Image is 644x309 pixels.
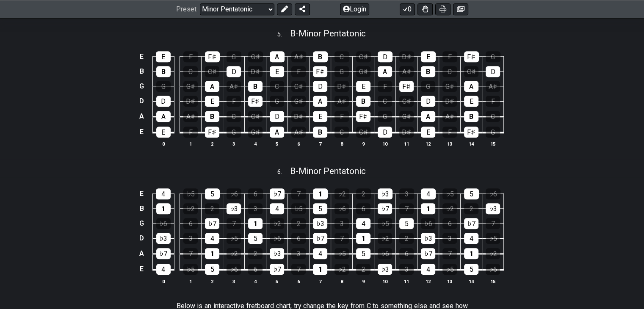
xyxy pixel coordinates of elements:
[421,111,435,122] div: A
[356,51,371,62] div: C♯
[417,3,433,15] button: Toggle Dexterity for all fretkits
[396,139,417,148] th: 11
[245,139,266,148] th: 4
[461,139,482,148] th: 14
[270,248,284,259] div: ♭3
[421,127,435,138] div: E
[313,66,327,77] div: F♯
[270,81,284,92] div: C
[435,3,451,15] button: Print
[291,233,306,244] div: 6
[205,111,219,122] div: B
[486,248,500,259] div: ♭2
[137,261,147,277] td: E
[156,248,171,259] div: ♭7
[486,66,500,77] div: D
[486,264,500,275] div: ♭6
[248,66,263,77] div: D♯
[464,81,478,92] div: A
[227,96,241,107] div: F
[183,233,198,244] div: 3
[378,233,392,244] div: ♭2
[313,203,327,214] div: 5
[464,127,478,138] div: F♯
[313,248,327,259] div: 4
[291,264,306,275] div: 7
[482,139,504,148] th: 15
[156,51,171,62] div: E
[310,277,331,286] th: 7
[183,111,198,122] div: A♯
[200,3,274,15] select: Preset
[270,203,284,214] div: 4
[482,277,504,286] th: 15
[356,66,370,77] div: G♯
[331,277,353,286] th: 8
[137,246,147,262] td: A
[356,127,370,138] div: C♯
[353,277,374,286] th: 9
[183,127,198,138] div: F
[378,218,392,229] div: ♭5
[205,203,219,214] div: 2
[248,203,263,214] div: 3
[439,277,461,286] th: 13
[442,264,457,275] div: ♭5
[453,3,468,15] button: Create image
[270,188,285,199] div: ♭7
[442,111,457,122] div: A♯
[464,111,478,122] div: B
[176,6,196,14] span: Preset
[291,218,306,229] div: 2
[227,218,241,229] div: 7
[156,111,171,122] div: A
[356,96,370,107] div: B
[223,277,245,286] th: 3
[277,30,290,39] span: 5 .
[227,66,241,77] div: D
[334,218,349,229] div: 3
[421,248,435,259] div: ♭7
[442,233,457,244] div: 3
[334,203,349,214] div: ♭6
[334,188,349,199] div: ♭2
[227,81,241,92] div: A♯
[290,166,366,176] span: B - Minor Pentatonic
[205,218,219,229] div: ♭7
[137,216,147,231] td: G
[288,277,310,286] th: 6
[266,139,288,148] th: 5
[291,188,306,199] div: 7
[399,264,414,275] div: 3
[356,264,370,275] div: 2
[270,127,284,138] div: A
[334,51,349,62] div: C
[334,127,349,138] div: C
[313,233,327,244] div: ♭7
[183,203,198,214] div: ♭2
[374,139,396,148] th: 10
[183,81,198,92] div: G♯
[156,203,171,214] div: 1
[421,96,435,107] div: D
[156,96,171,107] div: D
[399,66,414,77] div: A♯
[205,81,219,92] div: A
[270,51,285,62] div: A
[378,203,392,214] div: ♭7
[137,187,147,201] td: E
[313,218,327,229] div: ♭3
[248,233,263,244] div: 5
[442,127,457,138] div: F
[442,218,457,229] div: 6
[183,51,198,62] div: F
[421,66,435,77] div: B
[396,277,417,286] th: 11
[353,139,374,148] th: 9
[183,66,198,77] div: C
[464,248,478,259] div: 1
[248,51,263,62] div: G♯
[378,127,392,138] div: D
[313,81,327,92] div: D
[356,81,370,92] div: E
